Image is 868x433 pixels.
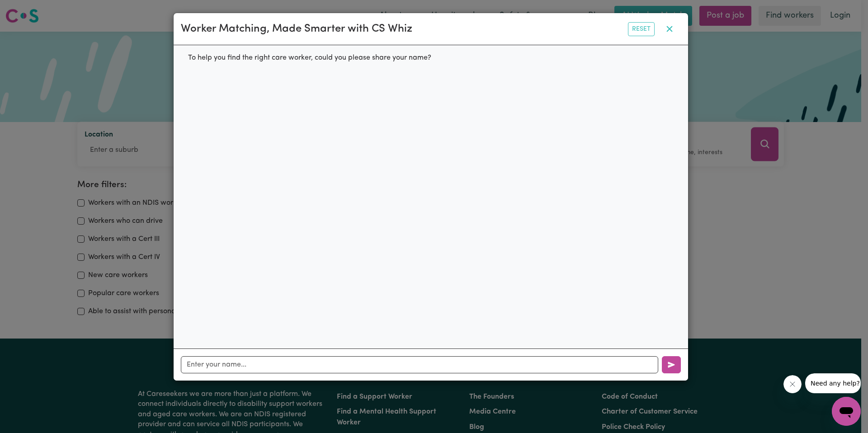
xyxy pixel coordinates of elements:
[628,22,655,36] button: Reset
[805,373,861,393] iframe: Message from company
[181,356,658,373] input: Enter your name...
[181,45,439,71] div: To help you find the right care worker, could you please share your name?
[832,397,861,426] iframe: Button to launch messaging window
[783,375,802,393] iframe: Close message
[181,21,412,37] div: Worker Matching, Made Smarter with CS Whiz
